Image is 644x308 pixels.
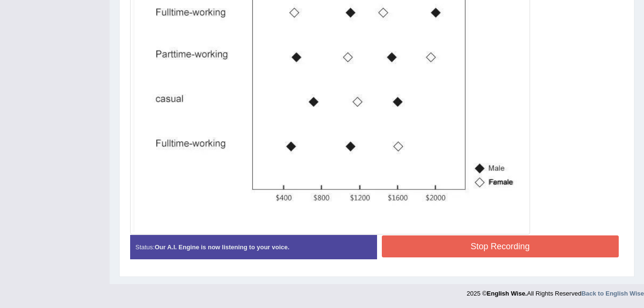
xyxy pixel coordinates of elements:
strong: Our A.I. Engine is now listening to your voice. [154,244,289,251]
div: Status: [130,235,377,259]
div: 2025 © All Rights Reserved [467,284,644,298]
strong: English Wise. [487,290,527,297]
button: Stop Recording [382,235,619,257]
a: Back to English Wise [582,290,644,297]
